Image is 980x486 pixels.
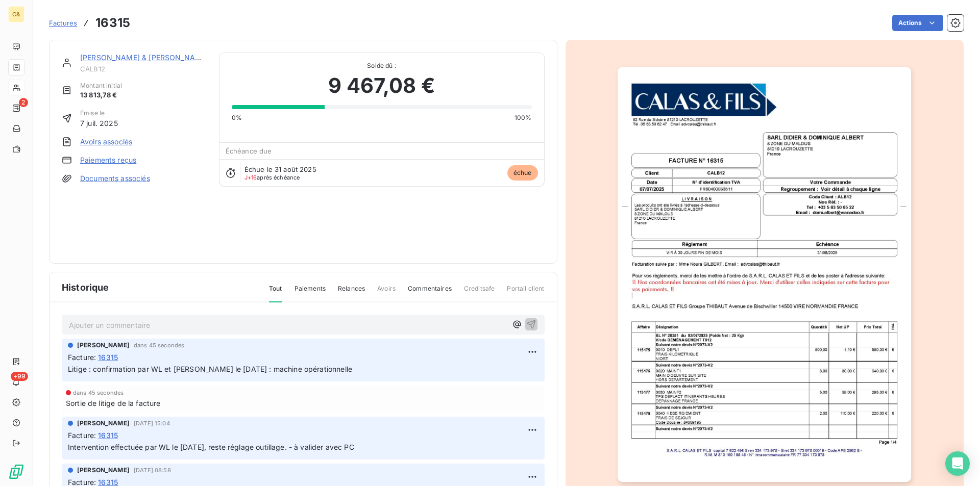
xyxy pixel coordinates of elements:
[134,342,184,348] span: dans 45 secondes
[295,284,326,301] span: Paiements
[68,365,352,373] span: Litige : confirmation par WL et [PERSON_NAME] le [DATE] : machine opérationnelle
[244,165,316,173] span: Échue le 31 août 2025
[49,18,77,28] a: Factures
[464,284,495,301] span: Creditsafe
[80,53,208,62] a: [PERSON_NAME] & [PERSON_NAME]
[80,81,122,90] span: Montant initial
[98,430,118,441] span: 16315
[68,352,96,363] span: Facture :
[507,165,538,181] span: échue
[80,109,118,118] span: Émise le
[66,398,161,408] span: Sortie de litige de la facture
[134,467,171,473] span: [DATE] 08:58
[98,352,118,363] span: 16315
[408,284,452,301] span: Commentaires
[62,280,109,294] span: Historique
[68,443,354,451] span: Intervention effectuée par WL le [DATE], reste réglage outillage. - à valider avec PC
[244,174,257,181] span: J+16
[269,284,282,302] span: Tout
[8,6,24,22] div: C&
[226,147,272,155] span: Échéance due
[49,19,77,27] span: Factures
[80,90,122,100] span: 13 813,78 €
[945,451,970,476] div: Open Intercom Messenger
[11,372,28,381] span: +99
[232,61,532,70] span: Solde dû :
[507,284,544,301] span: Portail client
[514,113,532,122] span: 100%
[328,70,435,101] span: 9 467,08 €
[77,341,130,350] span: [PERSON_NAME]
[73,390,124,396] span: dans 45 secondes
[77,466,130,475] span: [PERSON_NAME]
[68,430,96,441] span: Facture :
[80,155,136,165] a: Paiements reçus
[134,420,170,426] span: [DATE] 15:04
[77,419,130,428] span: [PERSON_NAME]
[95,14,130,32] h3: 16315
[80,173,150,184] a: Documents associés
[80,137,132,147] a: Avoirs associés
[244,174,300,181] span: après échéance
[8,464,24,480] img: Logo LeanPay
[338,284,365,301] span: Relances
[232,113,242,122] span: 0%
[80,118,118,129] span: 7 juil. 2025
[377,284,396,301] span: Avoirs
[80,65,207,73] span: CALB12
[618,67,911,482] img: invoice_thumbnail
[892,15,943,31] button: Actions
[19,98,28,107] span: 2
